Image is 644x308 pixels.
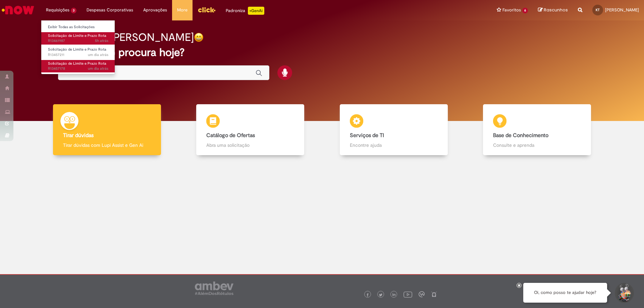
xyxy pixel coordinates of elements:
[63,142,151,148] p: Tirar dúvidas com Lupi Assist e Gen Ai
[502,7,521,13] span: Favoritos
[88,52,108,57] time: 28/08/2025 11:31:26
[95,38,108,43] span: 5h atrás
[95,38,108,43] time: 29/08/2025 11:47:18
[48,66,108,71] span: R13457178
[35,104,179,156] a: Tirar dúvidas Tirar dúvidas com Lupi Assist e Gen Ai
[366,293,369,297] img: logo_footer_facebook.png
[41,23,115,31] a: Exibir Todas as Solicitações
[88,66,108,71] time: 28/08/2025 11:27:54
[350,132,384,139] b: Serviços de TI
[48,38,108,44] span: R13461987
[48,33,106,38] span: Solicitação de Limite e Prazo Rota
[522,8,528,13] span: 6
[466,104,609,156] a: Base de Conhecimento Consulte e aprenda
[41,60,115,72] a: Aberto R13457178 : Solicitação de Limite e Prazo Rota
[194,33,204,42] img: happy-face.png
[544,7,568,13] span: Rascunhos
[206,142,294,148] p: Abra uma solicitação
[143,7,167,13] span: Aprovações
[179,104,322,156] a: Catálogo de Ofertas Abra uma solicitação
[88,66,108,71] span: um dia atrás
[63,132,94,139] b: Tirar dúvidas
[87,7,133,13] span: Despesas Corporativas
[431,291,437,297] img: logo_footer_naosei.png
[419,291,425,297] img: logo_footer_workplace.png
[58,32,194,43] h2: Boa tarde, [PERSON_NAME]
[177,7,187,13] span: More
[248,7,264,15] p: +GenAi
[195,282,233,295] img: logo_footer_ambev_rotulo_gray.png
[1,3,35,17] img: ServiceNow
[41,20,115,74] ul: Requisições
[493,132,548,139] b: Base de Conhecimento
[46,7,69,13] span: Requisições
[493,142,581,148] p: Consulte e aprenda
[350,142,438,148] p: Encontre ajuda
[379,293,382,297] img: logo_footer_twitter.png
[538,7,568,13] a: Rascunhos
[206,132,255,139] b: Catálogo de Ofertas
[48,61,106,66] span: Solicitação de Limite e Prazo Rota
[226,7,264,15] div: Padroniza
[392,293,396,297] img: logo_footer_linkedin.png
[71,8,76,13] span: 3
[58,47,586,58] h2: O que você procura hoje?
[404,290,412,299] img: logo_footer_youtube.png
[88,52,108,57] span: um dia atrás
[596,8,600,12] span: KT
[41,32,115,45] a: Aberto R13461987 : Solicitação de Limite e Prazo Rota
[523,283,607,303] div: Oi, como posso te ajudar hoje?
[48,52,108,58] span: R13457211
[605,7,639,13] span: [PERSON_NAME]
[198,5,216,15] img: click_logo_yellow_360x200.png
[48,47,106,52] span: Solicitação de Limite e Prazo Rota
[322,104,466,156] a: Serviços de TI Encontre ajuda
[41,46,115,58] a: Aberto R13457211 : Solicitação de Limite e Prazo Rota
[614,283,634,303] button: Iniciar Conversa de Suporte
